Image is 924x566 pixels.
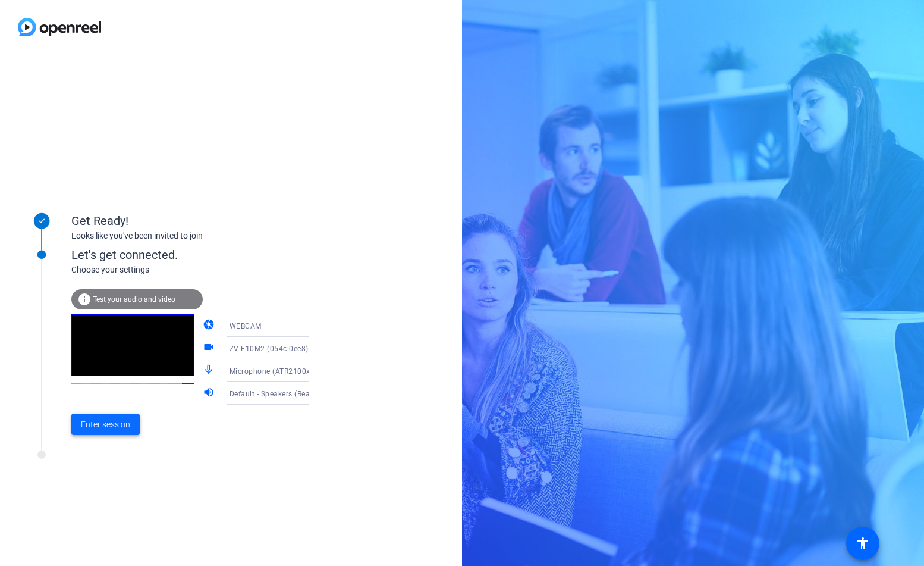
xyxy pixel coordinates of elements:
span: Microphone (ATR2100x-USB Microphone) (0909:004d) [230,366,417,376]
mat-icon: videocam [203,341,217,355]
div: Choose your settings [71,264,334,276]
mat-icon: accessibility [856,536,870,551]
span: Default - Speakers (Realtek(R) Audio) [230,389,358,398]
button: Enter session [71,414,140,435]
div: Get Ready! [71,212,309,230]
span: Enter session [81,418,130,431]
mat-icon: mic_none [203,364,217,378]
div: Let's get connected. [71,246,334,264]
mat-icon: info [77,292,92,307]
span: Test your audio and video [93,295,175,304]
span: WEBCAM [230,322,262,330]
mat-icon: camera [203,318,217,333]
mat-icon: volume_up [203,386,217,401]
span: ZV-E10M2 (054c:0ee8) [230,345,309,353]
div: Looks like you've been invited to join [71,230,309,242]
